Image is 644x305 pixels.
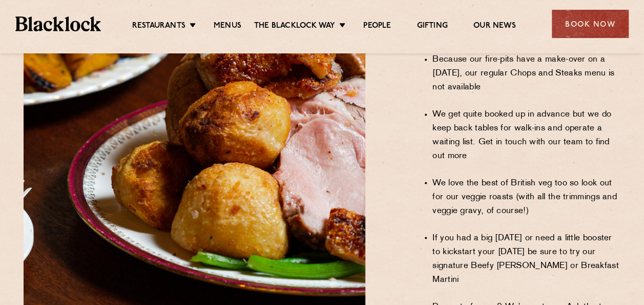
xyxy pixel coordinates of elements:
[432,231,620,287] li: If you had a big [DATE] or need a little booster to kickstart your [DATE] be sure to try our sign...
[363,21,391,32] a: People
[417,21,447,32] a: Gifting
[432,53,620,94] li: Because our fire-pits have a make-over on a [DATE], our regular Chops and Steaks menu is not avai...
[552,10,629,38] div: Book Now
[132,21,185,32] a: Restaurants
[15,16,101,31] img: BL_Textured_Logo-footer-cropped.svg
[254,21,335,32] a: The Blacklock Way
[473,21,516,32] a: Our News
[432,176,620,218] li: We love the best of British veg too so look out for our veggie roasts (with all the trimmings and...
[214,21,241,32] a: Menus
[432,108,620,163] li: We get quite booked up in advance but we do keep back tables for walk-ins and operate a waiting l...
